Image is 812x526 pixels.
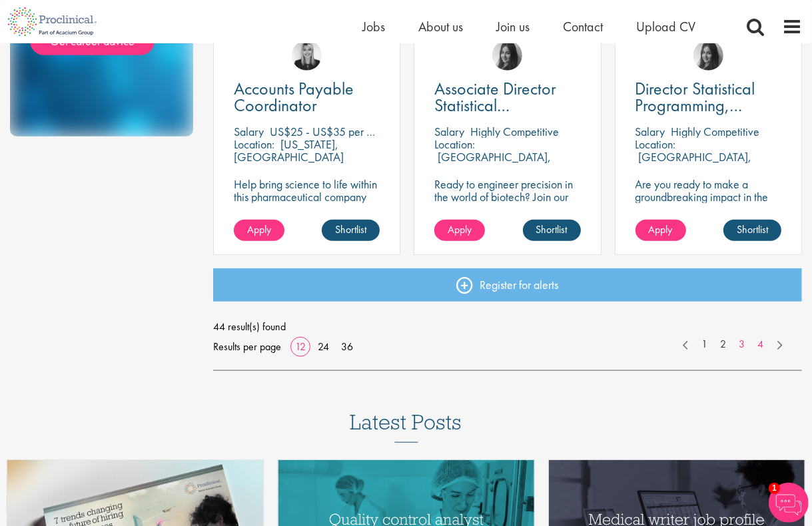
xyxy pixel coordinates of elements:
[636,18,695,35] a: Upload CV
[448,222,472,236] span: Apply
[635,77,755,133] span: Director Statistical Programming, Oncology
[434,124,464,139] span: Salary
[292,41,322,71] img: Janelle Jones
[234,220,284,241] a: Apply
[769,483,809,523] img: Chatbot
[732,337,751,352] a: 3
[313,340,334,354] a: 24
[290,340,310,354] a: 12
[751,337,770,352] a: 4
[434,149,551,177] p: [GEOGRAPHIC_DATA], [GEOGRAPHIC_DATA]
[213,337,281,357] span: Results per page
[635,149,752,177] p: [GEOGRAPHIC_DATA], [GEOGRAPHIC_DATA]
[523,220,581,241] a: Shortlist
[336,340,358,354] a: 36
[322,220,380,241] a: Shortlist
[563,18,603,35] a: Contact
[496,18,530,35] a: Join us
[635,178,781,254] p: Are you ready to make a groundbreaking impact in the world of biotechnology? Join a growing compa...
[234,77,354,117] span: Accounts Payable Coordinator
[213,317,802,337] span: 44 result(s) found
[635,136,676,152] span: Location:
[434,77,556,150] span: Associate Director Statistical Programming, Oncology
[649,222,673,236] span: Apply
[769,483,780,494] span: 1
[723,220,781,241] a: Shortlist
[234,136,344,164] p: [US_STATE], [GEOGRAPHIC_DATA]
[434,220,485,241] a: Apply
[234,81,380,114] a: Accounts Payable Coordinator
[635,124,665,139] span: Salary
[434,136,475,152] span: Location:
[213,268,802,302] a: Register for alerts
[492,41,522,71] img: Heidi Hennigan
[234,178,380,228] p: Help bring science to life within this pharmaceutical company by playing a key role in their fina...
[247,222,271,236] span: Apply
[418,18,463,35] a: About us
[350,411,462,443] h3: Latest Posts
[434,81,580,114] a: Associate Director Statistical Programming, Oncology
[635,81,781,114] a: Director Statistical Programming, Oncology
[671,124,760,139] p: Highly Competitive
[695,337,714,352] a: 1
[693,41,723,71] img: Heidi Hennigan
[234,124,264,139] span: Salary
[635,220,686,241] a: Apply
[234,136,274,152] span: Location:
[434,178,580,254] p: Ready to engineer precision in the world of biotech? Join our client's cutting-edge team and play...
[713,337,733,352] a: 2
[470,124,559,139] p: Highly Competitive
[270,124,386,139] p: US$25 - US$35 per hour
[362,18,385,35] a: Jobs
